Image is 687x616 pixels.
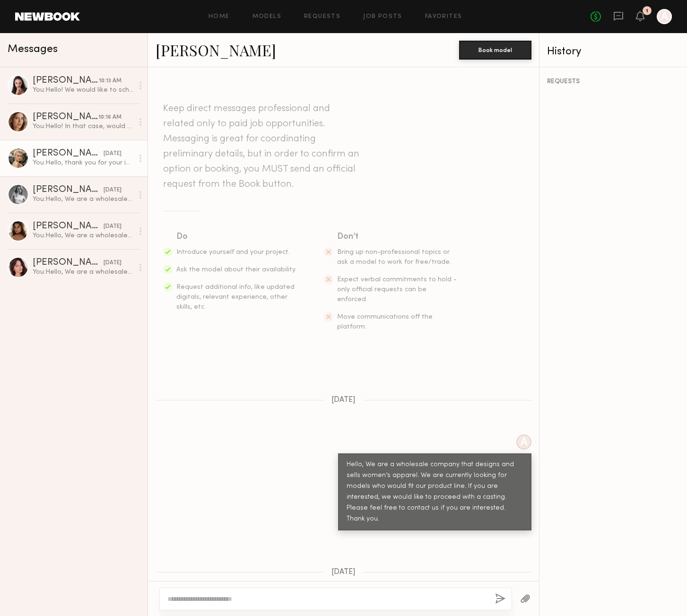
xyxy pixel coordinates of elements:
div: You: Hello, thank you for your interest. We are located in the [GEOGRAPHIC_DATA] area, and the ca... [33,158,133,167]
a: Book model [459,45,531,53]
div: You: Hello, We are a wholesale company that designs and sells women’s apparel. We are currently l... [33,268,133,277]
div: [PERSON_NAME] [33,222,104,231]
a: Home [209,14,230,20]
div: Don’t [337,230,458,243]
span: Request additional info, like updated digitals, relevant experience, other skills, etc. [176,284,295,310]
span: Expect verbal commitments to hold - only official requests can be enforced. [337,277,457,303]
div: You: Hello, We are a wholesale company that designs and sells women’s apparel. We are currently l... [33,195,133,204]
div: 10:13 AM [99,77,122,86]
span: Ask the model about their availability. [176,267,296,273]
span: Introduce yourself and your project. [176,249,290,255]
a: Job Posts [363,14,402,20]
a: Models [252,14,281,20]
div: [PERSON_NAME] [33,149,104,158]
span: Messages [8,44,58,55]
div: [PERSON_NAME] [33,113,98,122]
a: Requests [304,14,340,20]
button: Book model [459,41,531,60]
a: Favorites [425,14,462,20]
span: Move communications off the platform. [337,314,433,330]
div: Hello, We are a wholesale company that designs and sells women’s apparel. We are currently lookin... [347,460,523,525]
a: A [657,9,672,24]
span: [DATE] [331,396,356,404]
a: [PERSON_NAME] [156,40,276,60]
div: Do [176,230,297,243]
span: Bring up non-professional topics or ask a model to work for free/trade. [337,249,451,265]
div: REQUESTS [547,78,679,85]
div: You: Hello! We would like to schedule the casting for [DATE], [DATE] 11:30 AM. The casting will t... [33,86,133,95]
header: Keep direct messages professional and related only to paid job opportunities. Messaging is great ... [163,101,362,192]
div: You: Hello, We are a wholesale company that designs and sells women’s apparel. We are currently l... [33,231,133,240]
span: [DATE] [331,568,356,576]
div: [PERSON_NAME] [33,76,99,86]
div: [PERSON_NAME] [33,258,104,268]
div: [DATE] [104,222,122,231]
div: [DATE] [104,259,122,268]
div: 1 [646,9,648,14]
div: [DATE] [104,149,122,158]
div: 10:16 AM [98,113,122,122]
div: [PERSON_NAME] [33,185,104,195]
div: [DATE] [104,186,122,195]
div: History [547,46,679,57]
div: You: Hello! In that case, would you be able to come at 1:30 PM? The location is [STREET_ADDRESS][... [33,122,133,131]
